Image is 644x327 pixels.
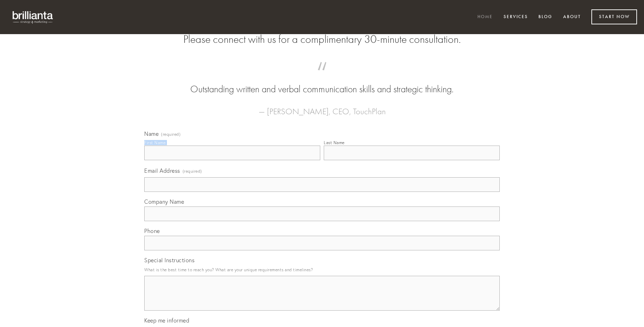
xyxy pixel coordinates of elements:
[144,140,166,145] div: First Name
[183,166,202,176] span: (required)
[144,317,189,324] span: Keep me informed
[161,132,181,137] span: (required)
[144,33,500,46] h2: Please connect with us for a complimentary 30-minute consultation.
[324,140,345,145] div: Last Name
[591,9,637,24] a: Start Now
[155,96,489,118] figcaption: — [PERSON_NAME], CEO, TouchPlan
[473,11,497,23] a: Home
[144,198,184,205] span: Company Name
[155,69,489,83] span: “
[144,227,160,234] span: Phone
[7,7,59,27] img: brillianta - research, strategy, marketing
[499,11,532,23] a: Services
[534,11,557,23] a: Blog
[155,69,489,96] blockquote: Outstanding written and verbal communication skills and strategic thinking.
[144,265,500,274] p: What is the best time to reach you? What are your unique requirements and timelines?
[559,11,585,23] a: About
[144,167,180,174] span: Email Address
[144,257,194,264] span: Special Instructions
[144,130,159,137] span: Name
